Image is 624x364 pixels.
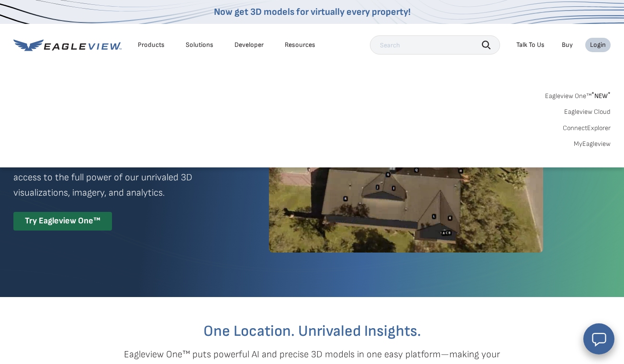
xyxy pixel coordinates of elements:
h2: One Location. Unrivaled Insights. [21,324,603,339]
input: Search [370,35,500,55]
div: Talk To Us [516,41,545,49]
p: A premium digital experience that provides seamless access to the full power of our unrivaled 3D ... [13,154,234,200]
a: Eagleview One™*NEW* [545,89,611,100]
div: Login [590,41,606,49]
a: Eagleview Cloud [564,108,611,116]
span: NEW [591,92,611,100]
div: Products [138,41,165,49]
div: Resources [285,41,315,49]
a: Buy [562,41,573,49]
a: Developer [234,41,264,49]
div: Solutions [186,41,213,49]
a: ConnectExplorer [563,124,611,132]
button: Open chat window [583,323,614,354]
a: Now get 3D models for virtually every property! [214,6,411,18]
a: MyEagleview [574,140,611,148]
div: Try Eagleview One™ [13,212,112,231]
